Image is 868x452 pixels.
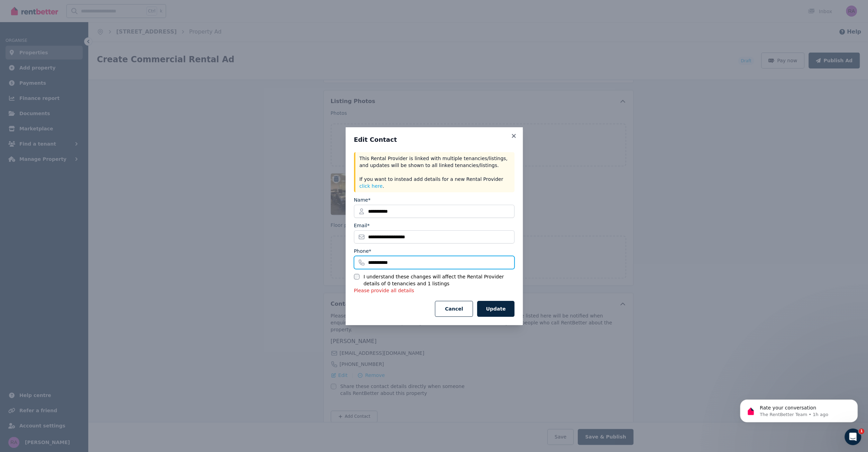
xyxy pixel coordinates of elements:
[859,428,864,434] span: 1
[359,183,383,190] button: click here
[354,196,371,203] label: Name*
[730,385,868,433] iframe: Intercom notifications message
[364,273,514,287] label: I understand these changes will affect the Rental Provider details of 0 tenancies and 1 listings
[354,287,514,294] p: Please provide all details
[477,301,514,317] button: Update
[354,136,514,144] h3: Edit Contact
[435,301,473,317] button: Cancel
[354,248,371,255] label: Phone*
[844,428,861,445] iframe: Intercom live chat
[359,155,510,190] p: This Rental Provider is linked with multiple tenancies/listings, and updates will be shown to all...
[354,222,370,229] label: Email*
